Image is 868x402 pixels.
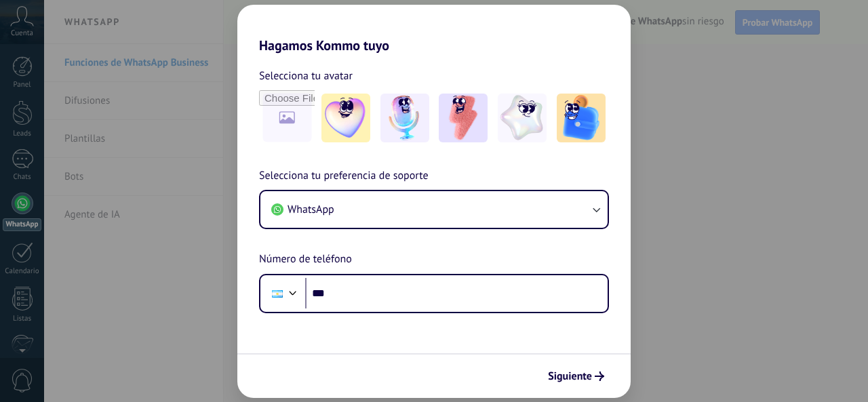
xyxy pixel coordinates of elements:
[498,94,547,142] img: -4.jpeg
[542,365,610,388] button: Siguiente
[439,94,488,142] img: -3.jpeg
[259,167,429,185] span: Selecciona tu preferencia de soporte
[557,94,606,142] img: -5.jpeg
[260,191,608,228] button: WhatsApp
[259,251,352,268] span: Número de teléfono
[548,371,592,381] span: Siguiente
[321,94,370,142] img: -1.jpeg
[288,203,334,216] span: WhatsApp
[237,5,631,54] h2: Hagamos Kommo tuyo
[380,94,429,142] img: -2.jpeg
[259,67,353,85] span: Selecciona tu avatar
[264,279,290,308] div: Argentina: + 54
